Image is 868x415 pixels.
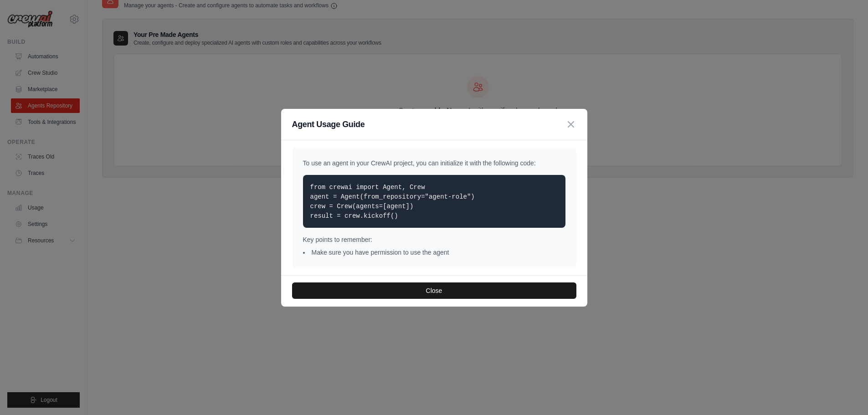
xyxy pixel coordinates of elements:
button: Close [292,282,576,299]
p: To use an agent in your CrewAI project, you can initialize it with the following code: [303,159,565,168]
li: Make sure you have permission to use the agent [303,248,565,257]
p: Key points to remember: [303,235,565,244]
h3: Agent Usage Guide [292,118,365,131]
code: from crewai import Agent, Crew agent = Agent(from_repository="agent-role") crew = Crew(agents=[ag... [310,184,475,220]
